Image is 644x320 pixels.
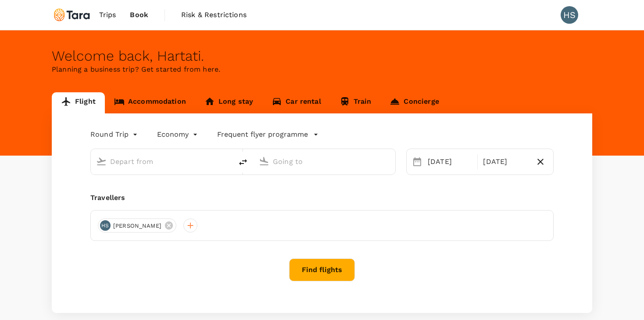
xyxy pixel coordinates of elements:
[233,152,254,173] button: delete
[108,222,167,230] span: [PERSON_NAME]
[52,64,592,75] p: Planning a business trip? Get started from here.
[217,129,308,140] p: Frequent flyer programme
[181,10,247,20] span: Risk & Restrictions
[195,92,262,113] a: Long stay
[98,218,176,233] div: HS[PERSON_NAME]
[217,129,318,140] button: Frequent flyer programme
[226,160,228,162] button: Open
[289,258,355,281] button: Find flights
[479,153,531,171] div: [DATE]
[561,6,578,24] div: HS
[262,92,330,113] a: Car rental
[380,92,448,113] a: Concierge
[99,10,116,20] span: Trips
[273,155,377,168] input: Going to
[52,92,105,113] a: Flight
[100,220,111,231] div: HS
[52,5,92,25] img: Tara Climate Ltd
[110,155,214,168] input: Depart from
[424,153,476,171] div: [DATE]
[52,48,592,64] div: Welcome back , Hartati .
[130,10,148,20] span: Book
[157,127,200,142] div: Economy
[330,92,381,113] a: Train
[90,193,554,203] div: Travellers
[389,160,391,162] button: Open
[105,92,195,113] a: Accommodation
[90,127,140,142] div: Round Trip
